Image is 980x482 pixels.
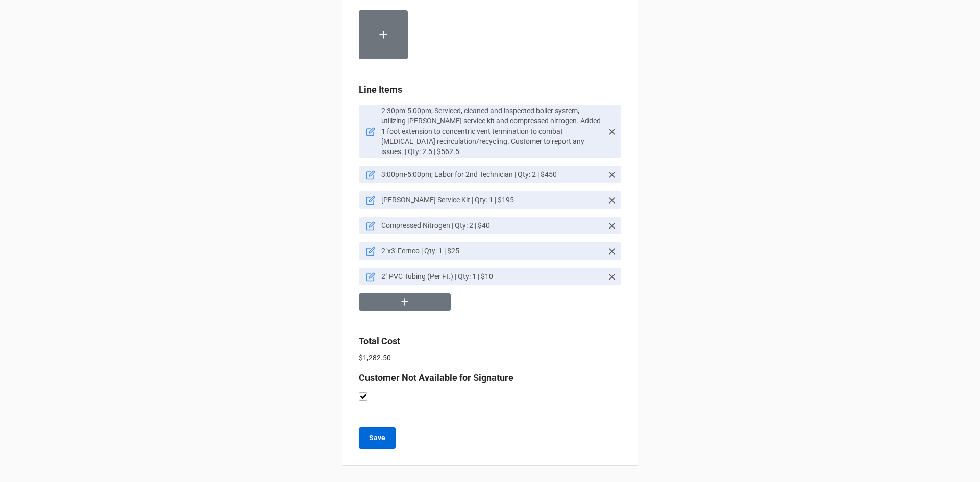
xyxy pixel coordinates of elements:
p: Compressed Nitrogen | Qty: 2 | $40 [381,220,603,231]
b: Total Cost [359,336,400,346]
p: 2:30pm-5:00pm; Serviced, cleaned and inspected boiler system, utilizing [PERSON_NAME] service kit... [381,106,603,157]
p: [PERSON_NAME] Service Kit | Qty: 1 | $195 [381,195,603,205]
label: Customer Not Available for Signature [359,371,513,385]
p: 2"x3' Fernco | Qty: 1 | $25 [381,246,603,256]
b: Save [369,433,385,443]
p: 3:00pm-5:00pm; Labor for 2nd Technician | Qty: 2 | $450 [381,169,603,180]
label: Line Items [359,83,402,97]
p: 2" PVC Tubing (Per Ft.) | Qty: 1 | $10 [381,271,603,282]
button: Save [359,427,396,449]
p: $1,282.50 [359,352,621,363]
